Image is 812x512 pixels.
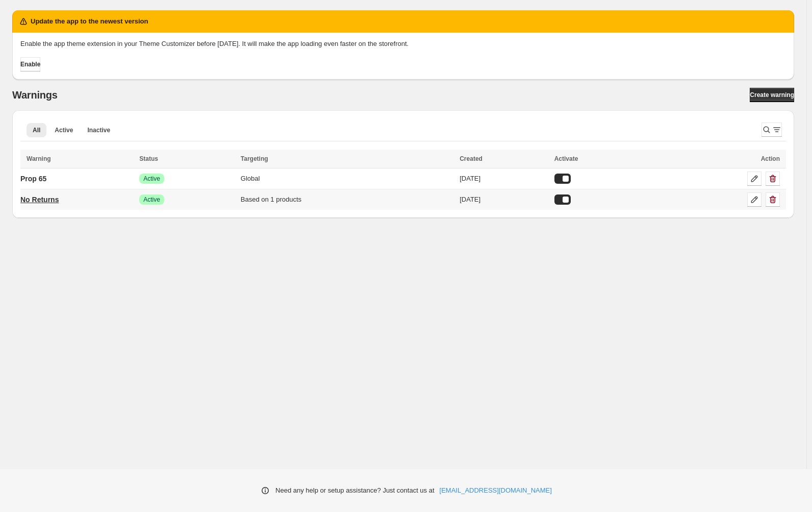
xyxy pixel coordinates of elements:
span: Action [761,155,780,162]
div: Global [241,174,453,184]
span: Inactive [87,126,110,134]
div: [DATE] [460,174,548,184]
p: No Returns [20,194,59,205]
span: Status [139,155,158,162]
span: Create warning [750,91,794,99]
a: No Returns [20,191,59,208]
span: Targeting [241,155,268,162]
h2: Update the app to the newest version [31,16,148,27]
span: Enable [20,60,40,68]
p: Enable the app theme extension in your Theme Customizer before [DATE]. It will make the app loadi... [20,39,409,49]
p: Prop 65 [20,174,46,184]
a: [EMAIL_ADDRESS][DOMAIN_NAME] [440,485,552,496]
span: Active [55,126,73,134]
button: Enable [20,57,40,71]
span: Active [143,175,160,183]
span: Created [460,155,483,162]
a: Prop 65 [20,170,46,187]
span: Activate [554,155,578,162]
div: Based on 1 products [241,194,453,205]
h2: Warnings [12,89,58,101]
span: Warning [27,155,51,162]
a: Create warning [750,88,794,102]
button: Search and filter results [762,123,782,137]
span: All [33,126,40,134]
span: Active [143,196,160,204]
div: [DATE] [460,194,548,205]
